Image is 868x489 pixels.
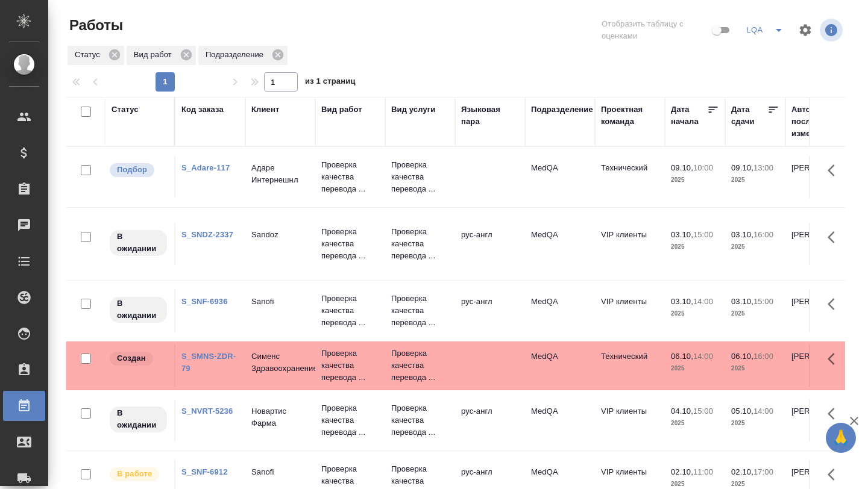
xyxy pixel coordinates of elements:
p: 2025 [731,363,779,375]
p: 02.10, [671,467,693,476]
div: Дата сдачи [731,104,767,128]
p: 15:00 [753,297,773,306]
p: 03.10, [671,297,693,306]
td: MedQA [525,290,595,332]
p: Сименс Здравоохранение [251,350,309,375]
p: 2025 [731,308,779,320]
p: 2025 [671,417,719,429]
p: 05.10, [731,406,753,416]
td: VIP клиенты [595,399,665,441]
td: VIP клиенты [595,223,665,265]
td: [PERSON_NAME] [785,156,855,198]
a: S_Adare-117 [181,163,230,172]
p: 2025 [671,174,719,186]
p: Проверка качества перевода ... [321,226,379,262]
p: 14:00 [753,406,773,416]
p: Создан [117,352,146,364]
div: Статус [112,104,139,116]
p: В ожидании [117,231,160,255]
p: 2025 [671,363,719,375]
button: Здесь прячутся важные кнопки [820,223,849,252]
p: 2025 [671,308,719,320]
div: split button [743,20,791,40]
p: 2025 [731,174,779,186]
p: Проверка качества перевода ... [321,347,379,384]
button: Здесь прячутся важные кнопки [820,290,849,319]
td: рус-англ [455,399,525,441]
p: 2025 [671,241,719,253]
p: 14:00 [693,352,713,361]
td: MedQA [525,399,595,441]
span: Настроить таблицу [791,16,820,45]
td: рус-англ [455,223,525,265]
td: [PERSON_NAME] [785,399,855,441]
button: 🙏 [826,423,856,453]
td: [PERSON_NAME] [785,223,855,265]
div: Дата начала [671,104,707,128]
div: Вид работ [321,104,362,116]
div: Исполнитель назначен, приступать к работе пока рано [108,405,168,434]
p: 10:00 [693,163,713,172]
p: Sanofi [251,466,309,478]
div: Вид работ [127,46,196,65]
td: [PERSON_NAME] [785,290,855,332]
p: 02.10, [731,467,753,476]
span: Работы [66,16,123,35]
td: MedQA [525,156,595,198]
p: 16:00 [753,352,773,361]
p: 06.10, [731,352,753,361]
div: Автор последнего изменения [791,104,849,140]
p: Sanofi [251,296,309,308]
span: Посмотреть информацию [820,19,845,42]
a: S_SNF-6936 [181,297,228,306]
div: Подразделение [531,104,593,116]
div: Исполнитель назначен, приступать к работе пока рано [108,296,168,324]
span: Отобразить таблицу с оценками [602,18,709,42]
p: 03.10, [731,230,753,239]
td: MedQA [525,344,595,387]
p: В работе [117,468,152,480]
p: В ожидании [117,407,160,431]
p: 14:00 [693,297,713,306]
div: Языковая пара [461,104,519,128]
td: Технический [595,156,665,198]
p: Подбор [117,164,147,176]
div: Код заказа [181,104,224,116]
p: Адаре Интернешнл [251,162,309,186]
p: 09.10, [671,163,693,172]
td: VIP клиенты [595,290,665,332]
p: 16:00 [753,230,773,239]
p: Проверка качества перевода ... [391,226,449,262]
p: 15:00 [693,406,713,416]
p: 2025 [731,241,779,253]
p: Статус [75,49,104,61]
p: 09.10, [731,163,753,172]
p: Проверка качества перевода ... [391,347,449,384]
td: [PERSON_NAME] [785,344,855,387]
button: Здесь прячутся важные кнопки [820,344,849,373]
div: Заказ еще не согласован с клиентом, искать исполнителей рано [108,350,168,367]
span: из 1 страниц [305,74,356,92]
p: В ожидании [117,297,160,322]
p: Новартис Фарма [251,405,309,429]
p: 13:00 [753,163,773,172]
p: 06.10, [671,352,693,361]
button: Здесь прячутся важные кнопки [820,399,849,428]
button: Здесь прячутся важные кнопки [820,460,849,489]
div: Статус [68,46,124,65]
p: 03.10, [671,230,693,239]
a: S_SNDZ-2337 [181,230,233,239]
a: S_NVRT-5236 [181,406,233,416]
p: Вид работ [134,49,176,61]
td: рус-англ [455,290,525,332]
div: Можно подбирать исполнителей [108,162,168,178]
p: Подразделение [206,49,268,61]
div: Проектная команда [601,104,659,128]
p: 04.10, [671,406,693,416]
p: Sandoz [251,229,309,241]
td: MedQA [525,223,595,265]
div: Подразделение [198,46,288,65]
p: Проверка качества перевода ... [391,402,449,438]
p: 15:00 [693,230,713,239]
button: Здесь прячутся важные кнопки [820,156,849,185]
